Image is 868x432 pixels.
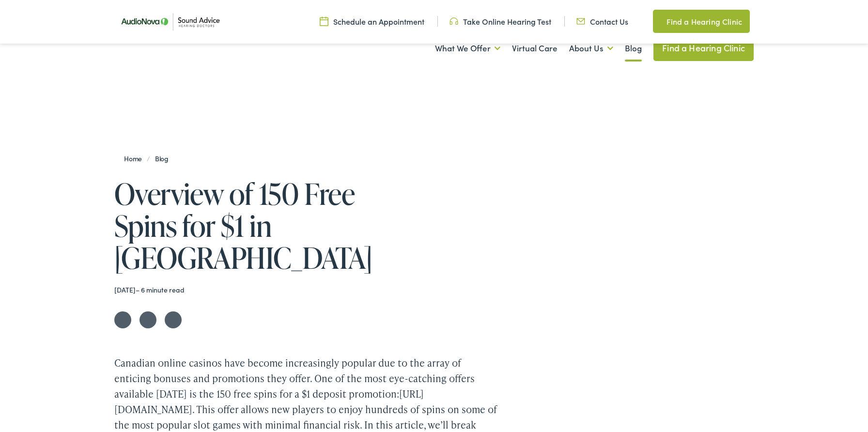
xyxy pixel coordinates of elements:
[653,35,754,61] a: Find a Hearing Clinic
[435,31,500,66] a: What We Offer
[653,10,750,33] a: Find a Hearing Clinic
[114,311,131,328] a: Share on Twitter
[576,16,628,27] a: Contact Us
[139,311,156,328] a: Share on Facebook
[569,31,613,66] a: About Us
[320,16,328,27] img: Calendar icon in a unique green color, symbolizing scheduling or date-related features.
[449,16,551,27] a: Take Online Hearing Test
[150,154,173,163] a: Blog
[114,285,136,294] time: [DATE]
[576,16,585,27] img: Icon representing mail communication in a unique green color, indicative of contact or communicat...
[114,178,408,274] h1: Overview of 150 Free Spins for $1 in [GEOGRAPHIC_DATA]
[449,16,458,27] img: Headphone icon in a unique green color, suggesting audio-related services or features.
[124,154,173,163] span: /
[320,16,424,27] a: Schedule an Appointment
[625,31,642,66] a: Blog
[114,286,408,294] div: – 6 minute read
[165,311,182,328] a: Share on LinkedIn
[124,154,147,163] a: Home
[653,15,662,27] img: Map pin icon in a unique green color, indicating location-related features or services.
[512,31,558,66] a: Virtual Care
